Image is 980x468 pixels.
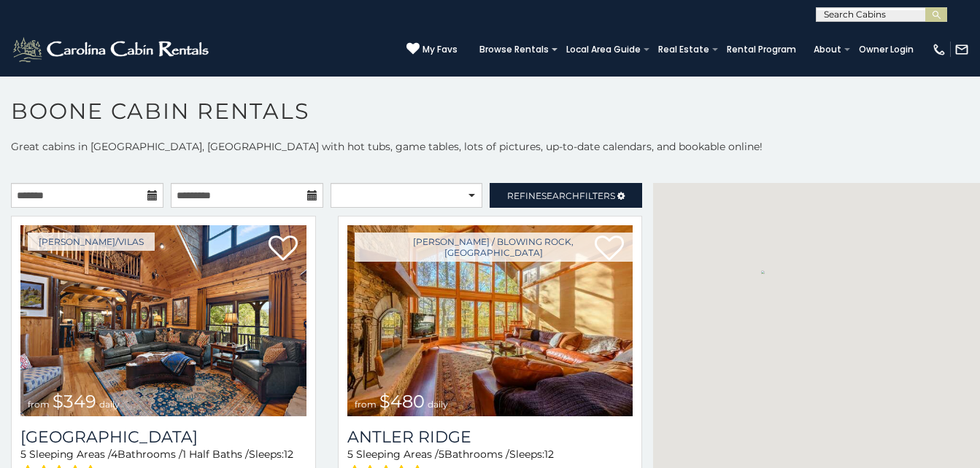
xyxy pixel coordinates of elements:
[347,225,633,416] a: Antler Ridge from $480 daily
[355,233,633,262] a: [PERSON_NAME] / Blowing Rock, [GEOGRAPHIC_DATA]
[347,448,353,461] span: 5
[20,225,306,416] a: Diamond Creek Lodge from $349 daily
[852,39,921,60] a: Owner Login
[544,448,554,461] span: 12
[806,39,849,60] a: About
[428,399,448,410] span: daily
[379,391,425,412] span: $480
[355,399,377,410] span: from
[719,39,803,60] a: Rental Program
[284,448,293,461] span: 12
[423,43,458,56] span: My Favs
[20,427,306,447] h3: Diamond Creek Lodge
[28,399,50,410] span: from
[439,448,444,461] span: 5
[559,39,648,60] a: Local Area Guide
[20,448,26,461] span: 5
[472,39,556,60] a: Browse Rentals
[651,39,717,60] a: Real Estate
[406,42,458,57] a: My Favs
[11,35,213,64] img: White-1-2.png
[507,190,615,201] span: Refine Filters
[111,448,117,461] span: 4
[20,225,306,416] img: Diamond Creek Lodge
[182,448,249,461] span: 1 Half Baths /
[490,183,642,208] a: RefineSearchFilters
[954,42,969,57] img: mail-regular-white.png
[541,190,579,201] span: Search
[932,42,946,57] img: phone-regular-white.png
[28,233,155,251] a: [PERSON_NAME]/Vilas
[20,427,306,447] a: [GEOGRAPHIC_DATA]
[347,225,633,416] img: Antler Ridge
[53,391,96,412] span: $349
[269,234,298,265] a: Add to favorites
[99,399,120,410] span: daily
[347,427,633,447] a: Antler Ridge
